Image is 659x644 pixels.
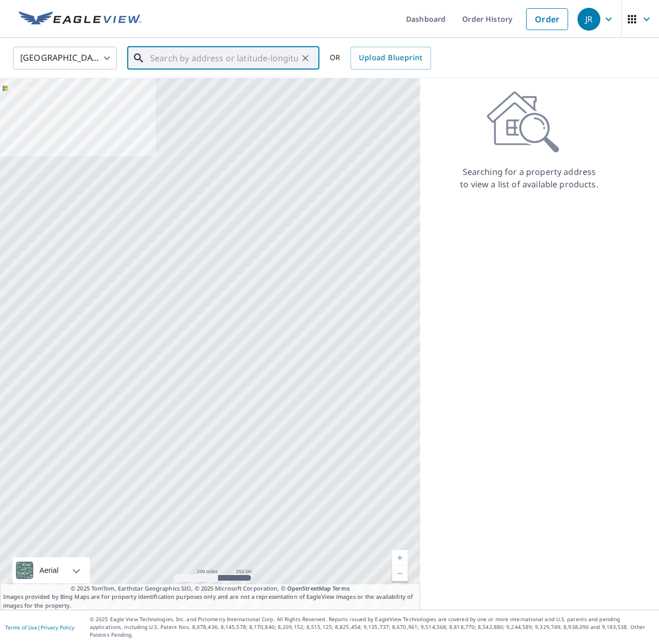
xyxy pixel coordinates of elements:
button: Clear [298,51,313,65]
p: Searching for a property address to view a list of available products. [460,166,599,190]
a: Current Level 5, Zoom Out [392,566,408,581]
div: Aerial [36,557,62,583]
p: | [5,624,74,631]
span: Upload Blueprint [359,51,422,64]
div: Aerial [12,557,90,583]
a: Privacy Policy [41,624,74,631]
a: OpenStreetMap [287,584,331,592]
div: JR [577,8,600,31]
p: © 2025 Eagle View Technologies, Inc. and Pictometry International Corp. All Rights Reserved. Repo... [90,615,654,639]
div: OR [330,47,431,70]
a: Terms [332,584,349,592]
a: Terms of Use [5,624,37,631]
span: © 2025 TomTom, Earthstar Geographics SIO, © 2025 Microsoft Corporation, © [71,584,349,593]
div: [GEOGRAPHIC_DATA] [13,44,117,73]
a: Current Level 5, Zoom In [392,550,408,566]
a: Order [526,8,568,30]
img: EV Logo [19,11,141,27]
input: Search by address or latitude-longitude [150,44,298,73]
a: Upload Blueprint [351,47,431,70]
